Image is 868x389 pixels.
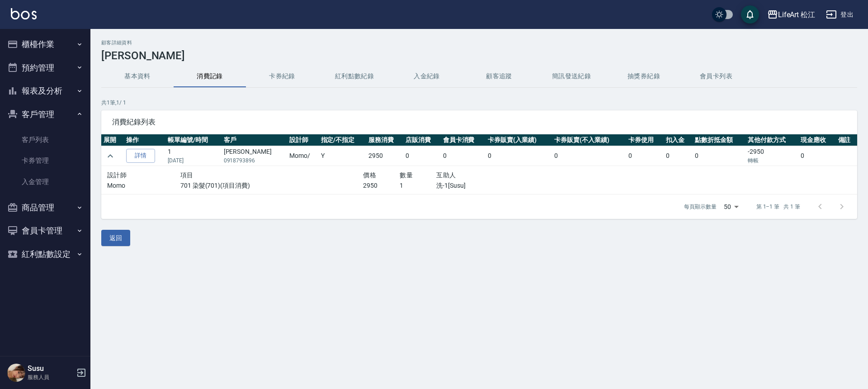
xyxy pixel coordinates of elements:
th: 卡券販賣(不入業績) [552,134,626,146]
span: 設計師 [107,171,127,179]
button: 紅利點數紀錄 [318,66,391,87]
p: 轉帳 [748,157,796,165]
td: 1 [165,146,221,166]
h3: [PERSON_NAME] [101,49,857,62]
th: 會員卡消費 [441,134,486,146]
button: 入金紀錄 [391,66,463,87]
th: 備註 [836,134,857,146]
th: 卡券使用 [626,134,663,146]
a: 客戶列表 [4,129,87,150]
th: 現金應收 [798,134,835,146]
td: 0 [798,146,835,166]
td: 0 [626,146,663,166]
button: 會員卡管理 [4,219,87,242]
th: 操作 [124,134,165,146]
button: 顧客追蹤 [463,66,535,87]
th: 客戶 [222,134,287,146]
button: 登出 [822,6,857,23]
a: 詳情 [126,149,155,163]
td: 0 [441,146,486,166]
td: 2950 [366,146,403,166]
td: [PERSON_NAME] [222,146,287,166]
button: 櫃檯作業 [4,33,87,56]
h5: Susu [28,364,74,373]
p: 服務人員 [28,373,74,381]
div: 50 [720,194,742,219]
span: 互助人 [436,171,456,179]
td: 0 [486,146,552,166]
span: 消費紀錄列表 [112,118,846,127]
button: 報表及分析 [4,79,87,103]
button: 返回 [101,230,130,247]
button: 紅利點數設定 [4,242,87,266]
img: Logo [11,8,37,19]
button: 預約管理 [4,56,87,80]
p: 1 [400,181,436,190]
button: 消費記錄 [174,66,246,87]
th: 卡券販賣(入業績) [486,134,552,146]
button: 簡訊發送紀錄 [535,66,608,87]
h2: 顧客詳細資料 [101,40,857,46]
div: LifeArt 松江 [778,9,816,20]
button: expand row [104,149,117,163]
th: 店販消費 [403,134,440,146]
th: 設計師 [287,134,319,146]
a: 入金管理 [4,171,87,192]
th: 其他付款方式 [745,134,798,146]
th: 扣入金 [664,134,693,146]
span: 項目 [180,171,193,179]
td: Y [319,146,367,166]
p: 每頁顯示數量 [684,203,717,211]
td: 0 [552,146,626,166]
p: 2950 [363,181,400,190]
button: 卡券紀錄 [246,66,318,87]
p: [DATE] [168,157,219,165]
button: 抽獎券紀錄 [608,66,680,87]
td: 0 [693,146,745,166]
img: Person [7,364,25,382]
th: 服務消費 [366,134,403,146]
th: 點數折抵金額 [693,134,745,146]
th: 帳單編號/時間 [165,134,221,146]
span: 價格 [363,171,376,179]
button: LifeArt 松江 [764,5,819,24]
td: Momo / [287,146,319,166]
p: 701 染髮(701)(項目消費) [180,181,363,190]
button: 基本資料 [101,66,174,87]
button: save [741,5,759,24]
td: -2950 [745,146,798,166]
button: 會員卡列表 [680,66,752,87]
a: 卡券管理 [4,150,87,171]
p: 洗-1[Susu] [436,181,546,190]
td: 0 [403,146,440,166]
p: Momo [107,181,180,190]
button: 客戶管理 [4,103,87,126]
th: 指定/不指定 [319,134,367,146]
p: 共 1 筆, 1 / 1 [101,99,857,107]
button: 商品管理 [4,196,87,219]
p: 0918793896 [224,157,285,165]
span: 數量 [400,171,413,179]
p: 第 1–1 筆 共 1 筆 [756,203,800,211]
th: 展開 [101,134,124,146]
td: 0 [664,146,693,166]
